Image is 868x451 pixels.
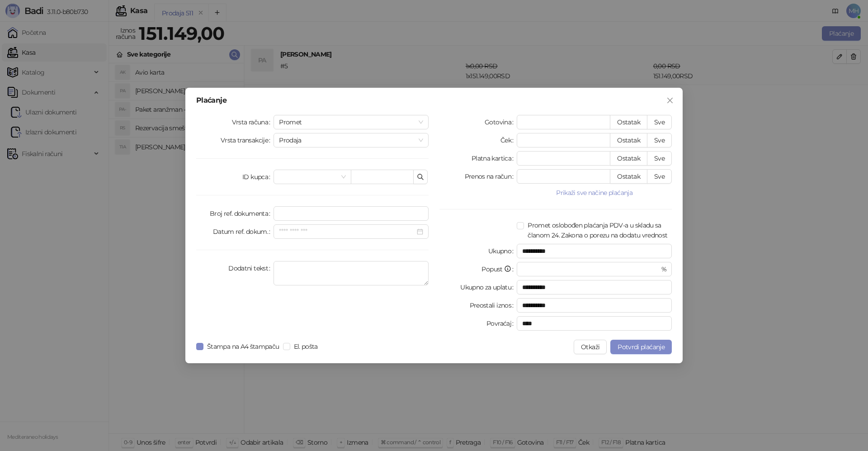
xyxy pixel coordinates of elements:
[274,261,429,285] textarea: Dodatni tekst
[610,151,647,166] button: Ostatak
[203,342,283,351] span: Štampa na A4 štampaču
[666,97,674,104] span: close
[517,187,672,198] button: Prikaži sve načine plaćanja
[279,227,415,237] input: Datum ref. dokum.
[228,261,274,275] label: Dodatni tekst
[232,115,274,129] label: Vrsta računa
[221,133,274,147] label: Vrsta transakcije
[279,115,423,129] span: Promet
[470,298,517,313] label: Preostali iznos
[500,133,517,147] label: Ček
[610,340,672,354] button: Potvrdi plaćanje
[610,169,647,184] button: Ostatak
[481,262,517,276] label: Popust
[465,169,517,184] label: Prenos na račun
[460,280,517,294] label: Ukupno za uplatu
[486,316,517,331] label: Povraćaj
[290,342,321,351] span: El. pošta
[485,115,517,129] label: Gotovina
[574,340,607,354] button: Otkaži
[274,206,429,221] input: Broj ref. dokumenta
[472,151,517,166] label: Platna kartica
[279,133,423,147] span: Prodaja
[210,206,274,221] label: Broj ref. dokumenta
[524,220,672,240] span: Promet oslobođen plaćanja PDV-a u skladu sa članom 24. Zakona o porezu na dodatu vrednost
[647,115,672,129] button: Sve
[647,133,672,147] button: Sve
[618,343,665,351] span: Potvrdi plaćanje
[522,262,659,276] input: Popust
[242,170,274,184] label: ID kupca
[610,115,647,129] button: Ostatak
[488,244,517,258] label: Ukupno
[647,169,672,184] button: Sve
[610,133,647,147] button: Ostatak
[647,151,672,166] button: Sve
[196,97,672,104] div: Plaćanje
[663,97,677,104] span: Zatvori
[213,224,274,239] label: Datum ref. dokum.
[663,93,677,108] button: Close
